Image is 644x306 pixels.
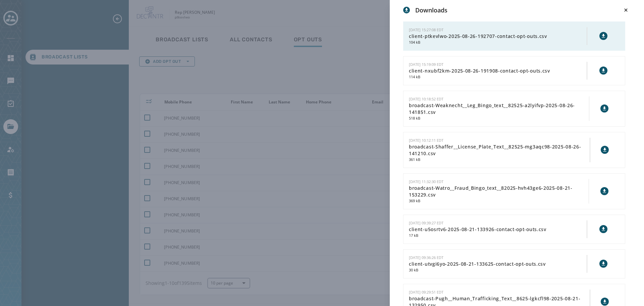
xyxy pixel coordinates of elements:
[409,198,589,204] span: 369 kB
[409,102,589,116] span: broadcast-Weaknecht__Leg_Bingo_text__82525-a2lyifvp-2025-08-26-141851.csv
[409,27,443,32] span: [DATE] 15:27:08 EDT
[409,179,443,184] span: [DATE] 11:32:30 EDT
[409,255,443,260] span: [DATE] 09:36:26 EDT
[409,185,589,198] span: broadcast-Watro__Fraud_Bingo_text__82025-hvh43ge6-2025-08-21-153229.csv
[409,33,587,40] span: client-ptkevlwo-2025-08-26-192707-contact-opt-outs.csv
[409,290,443,295] span: [DATE] 09:29:51 EDT
[409,62,443,67] span: [DATE] 15:19:09 EDT
[409,96,443,101] span: [DATE] 10:18:52 EDT
[409,261,587,267] span: client-utvgi6yo-2025-08-21-133625-contact-opt-outs.csv
[409,40,587,45] span: 104 kB
[409,116,589,121] span: 518 kB
[409,143,590,157] span: broadcast-Shaffer__License_Plate_Text__82525-mg3aqc98-2025-08-26-141210.csv
[409,74,587,80] span: 114 kB
[409,226,587,233] span: client-u5osrtv6-2025-08-21-133926-contact-opt-outs.csv
[415,5,447,15] h3: Downloads
[409,267,587,273] span: 30 kB
[409,138,443,143] span: [DATE] 10:12:11 EDT
[409,157,590,163] span: 361 kB
[409,68,587,74] span: client-nxubf2km-2025-08-26-191908-contact-opt-outs.csv
[409,220,443,225] span: [DATE] 09:39:27 EDT
[409,233,587,238] span: 17 kB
